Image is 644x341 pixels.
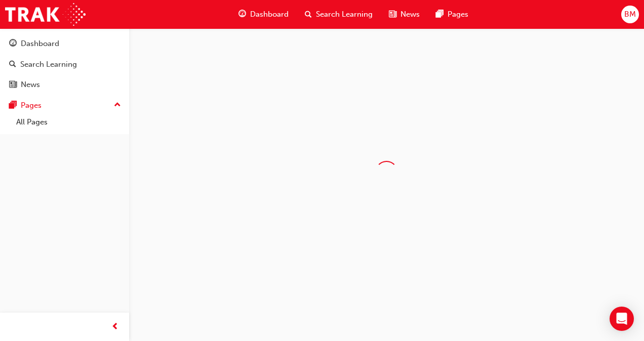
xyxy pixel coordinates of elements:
[21,38,59,50] div: Dashboard
[9,39,17,49] span: guage-icon
[621,6,639,23] button: BM
[297,4,381,25] a: search-iconSearch Learning
[428,4,476,25] a: pages-iconPages
[114,99,121,112] span: up-icon
[400,9,420,20] span: News
[9,101,17,110] span: pages-icon
[12,114,125,130] a: All Pages
[624,9,636,20] span: BM
[111,321,119,333] span: prev-icon
[5,3,86,26] img: Trak
[250,9,289,20] span: Dashboard
[305,8,312,21] span: search-icon
[389,8,396,21] span: news-icon
[381,4,428,25] a: news-iconNews
[4,34,125,53] a: Dashboard
[238,8,246,21] span: guage-icon
[4,96,125,115] button: Pages
[448,9,468,20] span: Pages
[316,9,373,20] span: Search Learning
[21,79,40,91] div: News
[4,32,125,96] button: DashboardSearch LearningNews
[4,75,125,94] a: News
[21,100,42,111] div: Pages
[20,59,77,70] div: Search Learning
[610,307,634,331] div: Open Intercom Messenger
[436,8,444,21] span: pages-icon
[9,80,17,90] span: news-icon
[230,4,297,25] a: guage-iconDashboard
[4,55,125,74] a: Search Learning
[9,60,16,69] span: search-icon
